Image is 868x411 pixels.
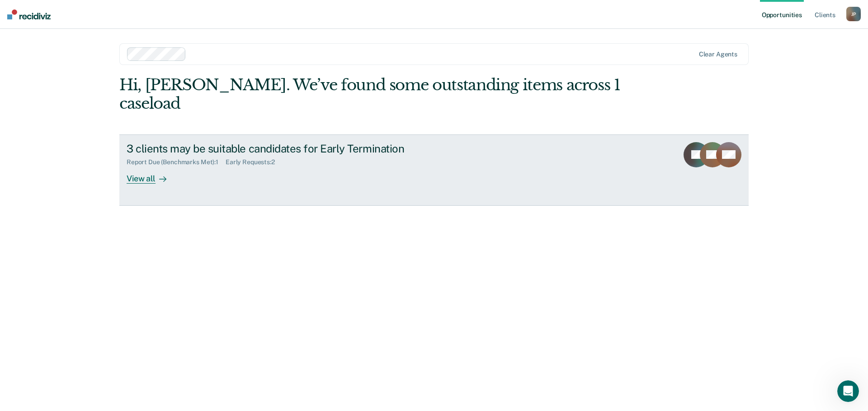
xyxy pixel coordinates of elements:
div: Hi, [PERSON_NAME]. We’ve found some outstanding items across 1 caseload [119,76,623,113]
div: Early Requests : 2 [226,158,282,166]
img: Recidiviz [7,9,51,19]
div: 3 clients may be suitable candidates for Early Termination [127,142,444,155]
a: 3 clients may be suitable candidates for Early TerminationReport Due (Benchmarks Met):1Early Requ... [119,134,749,206]
div: Report Due (Benchmarks Met) : 1 [127,158,226,166]
div: J P [846,7,861,21]
iframe: Intercom live chat [837,380,859,402]
button: JP [846,7,861,21]
div: Clear agents [699,51,737,58]
div: View all [127,166,177,184]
